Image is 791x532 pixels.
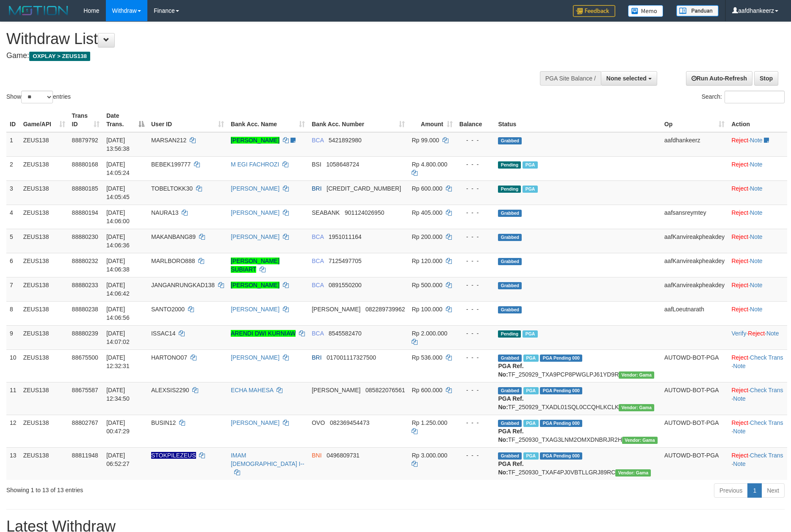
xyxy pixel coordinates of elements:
a: Note [733,460,746,467]
div: Showing 1 to 13 of 13 entries [6,482,323,494]
span: Pending [498,330,521,338]
span: Marked by aafanarl [523,186,537,193]
span: BCA [312,233,324,240]
span: Copy 082289739962 to clipboard [365,306,405,313]
td: · · [728,415,787,447]
label: Show entries [6,91,71,103]
span: Rp 200.000 [412,233,442,240]
span: Rp 405.000 [412,209,442,216]
td: TF_250930_TXAG3LNM2OMXDNBRJR2H [495,415,661,447]
th: Op: activate to sort column ascending [661,108,728,132]
span: Copy 0496809731 to clipboard [326,452,360,459]
td: ZEUS138 [20,447,69,480]
td: 11 [6,382,20,415]
td: TF_250929_TXADL01SQL0CCQHLKCLK [495,382,661,415]
a: M EGI FACHROZI [231,161,279,168]
span: Rp 4.800.000 [412,161,447,168]
span: Marked by aafsreyleap [523,452,538,460]
span: 88880239 [72,330,98,337]
td: · · [728,447,787,480]
a: Reject [731,282,748,288]
a: Check Trans [750,452,783,459]
span: 88880185 [72,185,98,192]
span: OVO [312,419,325,426]
th: Bank Acc. Name: activate to sort column ascending [227,108,308,132]
div: - - - [459,208,492,217]
span: Rp 600.000 [412,387,442,393]
a: Reject [731,233,748,240]
span: Vendor URL: https://trx31.1velocity.biz [622,437,658,444]
span: Pending [498,186,521,193]
th: User ID: activate to sort column ascending [148,108,227,132]
a: [PERSON_NAME] [231,306,279,313]
span: Nama rekening ada tanda titik/strip, harap diedit [151,452,196,459]
span: BUSIN12 [151,419,176,426]
span: Rp 500.000 [412,282,442,288]
span: ALEXSIS2290 [151,387,189,393]
label: Search: [702,91,785,103]
td: ZEUS138 [20,382,69,415]
a: Reject [731,306,748,313]
span: 88880238 [72,306,98,313]
span: 88880168 [72,161,98,168]
a: Check Trans [750,354,783,361]
th: Action [728,108,787,132]
span: Vendor URL: https://trx31.1velocity.biz [619,404,654,411]
span: Marked by aaftrukkakada [523,355,538,362]
a: ARENDI DWI KURNIAW [231,330,296,337]
a: Reject [731,258,748,264]
span: MAKANBANG89 [151,233,196,240]
td: 6 [6,253,20,277]
span: PGA Pending [540,452,582,460]
span: Grabbed [498,210,522,217]
td: 5 [6,229,20,253]
span: 88879792 [72,137,98,144]
a: Reject [731,354,748,361]
div: - - - [459,418,492,427]
span: Marked by aafpengsreynich [523,387,538,394]
span: BCA [312,137,324,144]
a: [PERSON_NAME] [231,185,279,192]
div: - - - [459,353,492,362]
td: AUTOWD-BOT-PGA [661,415,728,447]
a: Check Trans [750,387,783,393]
span: Copy 1951011164 to clipboard [329,233,362,240]
span: [DATE] 14:06:36 [106,233,130,249]
span: [DATE] 00:47:29 [106,419,130,435]
span: Copy 8545582470 to clipboard [329,330,362,337]
span: Copy 1058648724 to clipboard [326,161,359,168]
span: [DATE] 14:06:56 [106,306,130,321]
span: NAURA13 [151,209,179,216]
td: 9 [6,325,20,349]
a: [PERSON_NAME] [231,137,279,144]
span: Marked by aafsolysreylen [523,161,537,169]
td: ZEUS138 [20,415,69,447]
div: PGA Site Balance / [540,71,601,86]
a: Verify [731,330,746,337]
td: · [728,132,787,157]
a: Reject [748,330,765,337]
td: 12 [6,415,20,447]
span: 88880232 [72,258,98,264]
td: · [728,277,787,301]
td: · · [728,349,787,382]
span: [DATE] 14:07:02 [106,330,130,345]
span: Copy 7125497705 to clipboard [329,258,362,264]
td: ZEUS138 [20,229,69,253]
th: Amount: activate to sort column ascending [408,108,456,132]
span: Rp 120.000 [412,258,442,264]
td: TF_250930_TXAF4PJ0VBTLLGRJ89RC [495,447,661,480]
a: Reject [731,161,748,168]
span: [DATE] 14:05:24 [106,161,130,176]
span: [DATE] 14:06:00 [106,209,130,224]
th: Date Trans.: activate to sort column descending [103,108,148,132]
img: Button%20Memo.svg [628,5,664,17]
div: - - - [459,257,492,265]
span: Rp 3.000.000 [412,452,447,459]
td: · [728,205,787,229]
td: · [728,156,787,180]
span: [PERSON_NAME] [312,387,360,393]
span: [DATE] 13:56:38 [106,137,130,152]
a: Note [750,209,763,216]
span: Copy 085822076561 to clipboard [365,387,405,393]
